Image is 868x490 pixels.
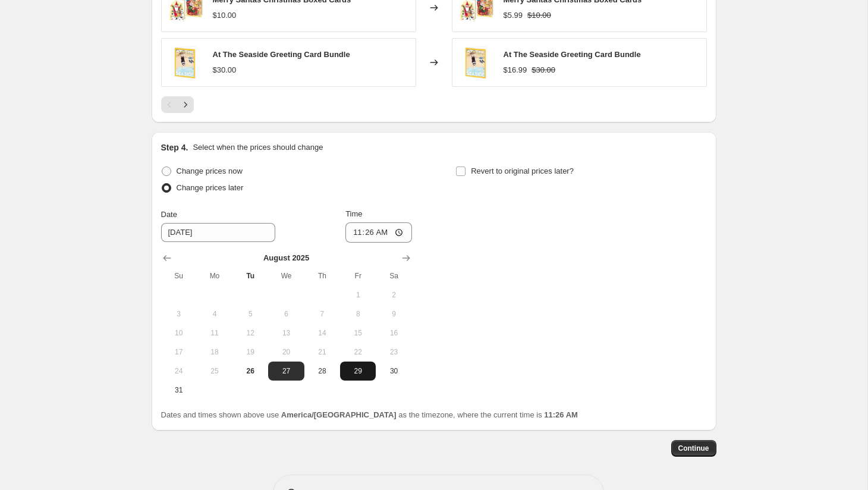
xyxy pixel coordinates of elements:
[273,347,299,357] span: 20
[504,50,641,59] span: At The Seaside Greeting Card Bundle
[345,328,371,338] span: 15
[177,183,244,192] span: Change prices later
[161,223,275,242] input: 8/26/2025
[340,343,376,362] button: Friday August 22 2025
[304,266,340,285] th: Thursday
[380,347,407,357] span: 23
[237,328,263,338] span: 12
[304,343,340,362] button: Thursday August 21 2025
[345,309,371,319] span: 8
[197,266,232,285] th: Monday
[471,167,574,175] span: Revert to original prices later?
[527,11,551,20] span: $10.00
[161,410,578,419] span: Dates and times shown above use as the timezone, where the current time is
[345,209,362,218] span: Time
[376,285,411,304] button: Saturday August 2 2025
[504,65,527,74] span: $16.99
[161,142,188,153] h2: Step 4.
[376,323,411,343] button: Saturday August 16 2025
[398,250,414,266] button: Show next month, September 2025
[202,328,228,338] span: 11
[237,271,263,281] span: Tu
[166,271,192,281] span: Su
[268,343,304,362] button: Wednesday August 20 2025
[161,362,197,381] button: Sunday August 24 2025
[309,309,335,319] span: 7
[213,65,237,74] span: $30.00
[166,347,192,357] span: 17
[304,304,340,323] button: Thursday August 7 2025
[166,328,192,338] span: 10
[345,366,371,376] span: 29
[161,323,197,343] button: Sunday August 10 2025
[671,440,716,457] button: Continue
[237,347,263,357] span: 19
[202,347,228,357] span: 18
[268,362,304,381] button: Wednesday August 27 2025
[166,366,192,376] span: 24
[202,309,228,319] span: 4
[213,50,350,59] span: At The Seaside Greeting Card Bundle
[273,309,299,319] span: 6
[161,96,194,113] nav: Pagination
[202,271,228,281] span: Mo
[166,385,192,395] span: 31
[345,347,371,357] span: 22
[345,290,371,300] span: 1
[232,323,268,343] button: Tuesday August 12 2025
[340,285,376,304] button: Friday August 1 2025
[197,304,232,323] button: Monday August 4 2025
[340,362,376,381] button: Friday August 29 2025
[380,309,407,319] span: 9
[161,381,197,400] button: Sunday August 31 2025
[678,444,709,453] span: Continue
[380,290,407,300] span: 2
[161,266,197,285] th: Sunday
[177,96,194,113] button: Next
[268,266,304,285] th: Wednesday
[232,343,268,362] button: Tuesday August 19 2025
[197,343,232,362] button: Monday August 18 2025
[304,323,340,343] button: Thursday August 14 2025
[376,343,411,362] button: Saturday August 23 2025
[202,366,228,376] span: 25
[309,366,335,376] span: 28
[193,142,323,153] p: Select when the prices should change
[273,271,299,281] span: We
[197,323,232,343] button: Monday August 11 2025
[237,366,263,376] span: 26
[197,362,232,381] button: Monday August 25 2025
[281,410,397,419] b: America/[GEOGRAPHIC_DATA]
[161,343,197,362] button: Sunday August 17 2025
[340,266,376,285] th: Friday
[237,309,263,319] span: 5
[309,347,335,357] span: 21
[213,11,237,20] span: $10.00
[166,309,192,319] span: 3
[504,11,523,20] span: $5.99
[376,362,411,381] button: Saturday August 30 2025
[380,271,407,281] span: Sa
[380,366,407,376] span: 30
[340,323,376,343] button: Friday August 15 2025
[161,304,197,323] button: Sunday August 3 2025
[177,167,243,175] span: Change prices now
[232,266,268,285] th: Tuesday
[458,45,494,80] img: at-the-seaside_0dfa1c85-07ee-45b3-a2c8-939f93b9ab6c_80x.jpg
[159,250,175,266] button: Show previous month, July 2025
[161,210,177,219] span: Date
[309,271,335,281] span: Th
[376,304,411,323] button: Saturday August 9 2025
[380,328,407,338] span: 16
[232,304,268,323] button: Tuesday August 5 2025
[232,362,268,381] button: Today Tuesday August 26 2025
[304,362,340,381] button: Thursday August 28 2025
[268,323,304,343] button: Wednesday August 13 2025
[309,328,335,338] span: 14
[544,410,578,419] b: 11:26 AM
[273,328,299,338] span: 13
[376,266,411,285] th: Saturday
[340,304,376,323] button: Friday August 8 2025
[345,271,371,281] span: Fr
[273,366,299,376] span: 27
